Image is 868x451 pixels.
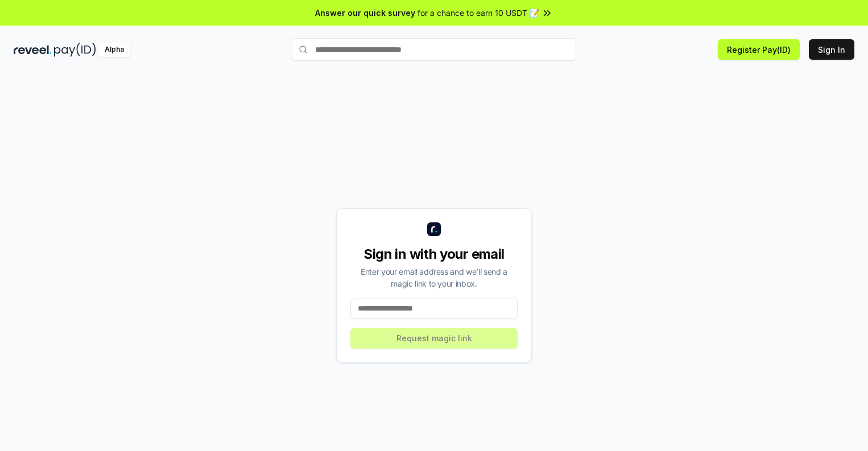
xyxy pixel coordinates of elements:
div: Enter your email address and we’ll send a magic link to your inbox. [350,266,518,289]
img: reveel_dark [14,43,52,57]
button: Sign In [809,39,854,60]
span: for a chance to earn 10 USDT 📝 [418,7,539,19]
img: logo_small [427,222,441,236]
div: Sign in with your email [350,245,518,263]
img: pay_id [54,43,96,57]
button: Register Pay(ID) [718,39,800,60]
div: Alpha [98,43,130,57]
span: Answer our quick survey [315,7,415,19]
